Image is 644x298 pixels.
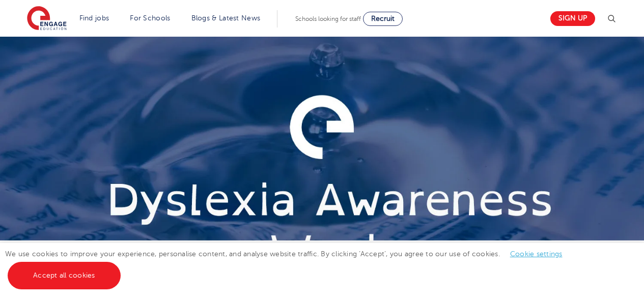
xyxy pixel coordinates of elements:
[5,250,573,279] span: We use cookies to improve your experience, personalise content, and analyse website traffic. By c...
[363,12,403,26] a: Recruit
[79,14,109,22] a: Find jobs
[295,15,361,22] span: Schools looking for staff
[27,6,67,32] img: Engage Education
[371,15,395,22] span: Recruit
[191,14,261,22] a: Blogs & Latest News
[550,11,595,26] a: Sign up
[510,250,563,258] a: Cookie settings
[130,14,170,22] a: For Schools
[8,262,121,289] a: Accept all cookies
